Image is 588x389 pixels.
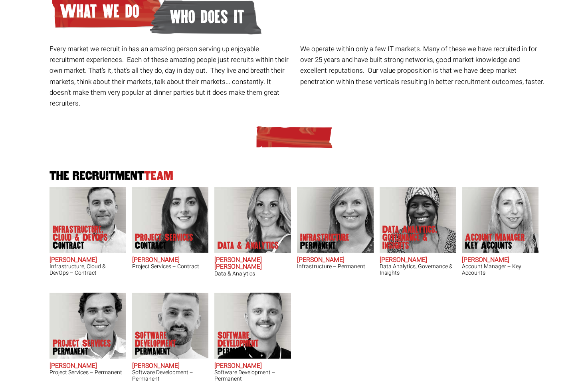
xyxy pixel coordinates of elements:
[300,241,349,249] span: Permanent
[218,347,281,355] span: Permanent
[135,331,199,355] p: Software Development
[297,187,374,253] img: Amanda Evans's Our Infrastructure Permanent
[543,77,544,87] span: .
[465,241,525,249] span: Key Accounts
[135,241,193,249] span: Contract
[300,233,349,249] p: Infrastructure
[465,233,525,249] p: Account Manager
[132,257,209,264] h2: [PERSON_NAME]
[218,331,281,355] p: Software Development
[135,347,199,355] span: Permanent
[132,369,209,382] h3: Software Development – Permanent
[380,263,456,276] h3: Data Analytics, Governance & Insights
[53,225,117,249] p: Infrastructure, Cloud & DevOps
[462,187,539,253] img: Frankie Gaffney's our Account Manager Key Accounts
[53,241,117,249] span: Contract
[300,44,545,87] p: We operate within only a few IT markets. Many of these we have recruited in for over 25 years and...
[218,241,279,249] p: Data & Analytics
[132,293,208,359] img: Liam Cox does Software Development Permanent
[214,271,291,277] h3: Data & Analytics
[135,233,193,249] p: Project Services
[214,369,291,382] h3: Software Development – Permanent
[49,293,126,359] img: Sam McKay does Project Services Permanent
[214,293,291,359] img: Sam Williamson does Software Development Permanent
[47,170,542,182] h2: The Recruitment
[53,347,111,355] span: Permanent
[297,257,374,264] h2: [PERSON_NAME]
[132,363,209,370] h2: [PERSON_NAME]
[49,44,294,109] p: Every market we recruit in has an amazing person serving up enjoyable recruitment experiences. Ea...
[297,263,374,269] h3: Infrastructure – Permanent
[49,257,126,264] h2: [PERSON_NAME]
[214,187,291,253] img: Anna-Maria Julie does Data & Analytics
[132,187,208,253] img: Claire Sheerin does Project Services Contract
[132,263,209,269] h3: Project Services – Contract
[214,363,291,370] h2: [PERSON_NAME]
[49,363,126,370] h2: [PERSON_NAME]
[49,263,126,276] h3: Infrastructure, Cloud & DevOps – Contract
[214,257,291,271] h2: [PERSON_NAME] [PERSON_NAME]
[379,187,456,253] img: Chipo Riva does Data Analytics, Governance & Insights
[382,225,446,249] p: Data Analytics, Governance & Insights
[144,169,173,182] span: Team
[380,257,456,264] h2: [PERSON_NAME]
[462,257,539,264] h2: [PERSON_NAME]
[49,187,126,253] img: Adam Eshet does Infrastructure, Cloud & DevOps Contract
[462,263,539,276] h3: Account Manager – Key Accounts
[53,339,111,355] p: Project Services
[49,369,126,375] h3: Project Services – Permanent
